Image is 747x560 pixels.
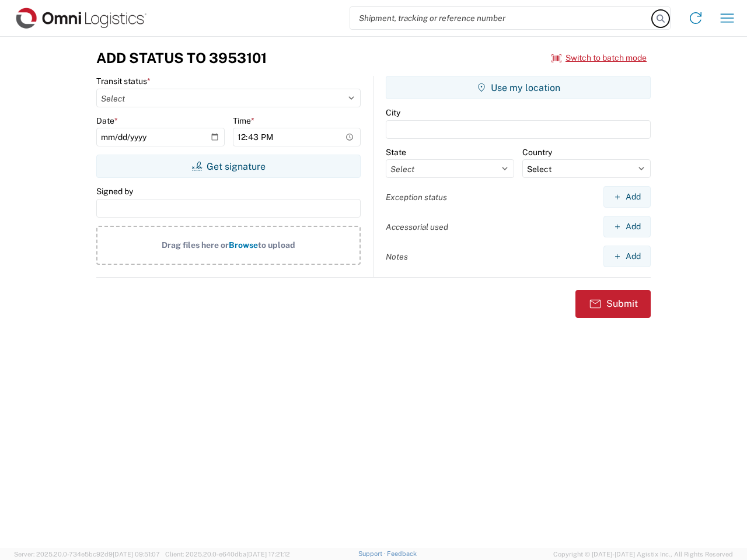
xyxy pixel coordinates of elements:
[603,186,651,208] button: Add
[162,240,229,250] span: Drag files here or
[96,50,267,66] h3: Add Status to 3953101
[96,155,361,178] button: Get signature
[386,107,400,118] label: City
[553,549,733,559] span: Copyright © [DATE]-[DATE] Agistix Inc., All Rights Reserved
[387,550,417,557] a: Feedback
[246,551,290,558] span: [DATE] 17:21:12
[96,186,133,197] label: Signed by
[386,76,651,99] button: Use my location
[386,192,447,202] label: Exception status
[551,48,647,68] button: Switch to batch mode
[96,116,118,126] label: Date
[603,246,651,267] button: Add
[386,222,448,232] label: Accessorial used
[258,240,295,250] span: to upload
[229,240,258,250] span: Browse
[386,147,406,157] label: State
[386,251,408,262] label: Notes
[233,116,254,126] label: Time
[358,550,388,557] a: Support
[165,551,290,558] span: Client: 2025.20.0-e640dba
[575,290,651,318] button: Submit
[603,216,651,237] button: Add
[350,7,652,29] input: Shipment, tracking or reference number
[113,551,160,558] span: [DATE] 09:51:07
[14,551,160,558] span: Server: 2025.20.0-734e5bc92d9
[522,147,552,157] label: Country
[96,76,151,86] label: Transit status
